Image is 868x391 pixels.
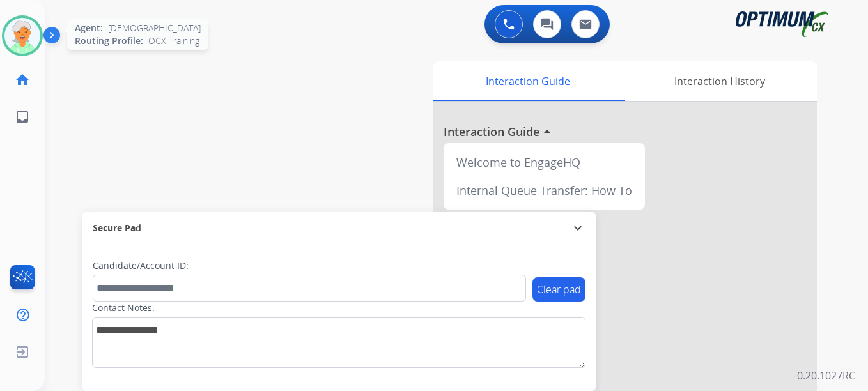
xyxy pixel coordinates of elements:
[449,148,640,176] div: Welcome to EngageHQ
[433,61,622,101] div: Interaction Guide
[797,368,855,383] p: 0.20.1027RC
[148,34,199,47] span: OCX Training
[622,61,817,101] div: Interaction History
[532,277,585,302] button: Clear pad
[75,22,103,34] span: Agent:
[93,222,141,234] span: Secure Pad
[108,22,201,34] span: [DEMOGRAPHIC_DATA]
[570,220,585,236] mat-icon: expand_more
[15,72,30,88] mat-icon: home
[4,18,40,54] img: avatar
[93,259,189,272] label: Candidate/Account ID:
[92,302,155,314] label: Contact Notes:
[75,34,143,47] span: Routing Profile:
[449,176,640,204] div: Internal Queue Transfer: How To
[15,109,30,125] mat-icon: inbox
